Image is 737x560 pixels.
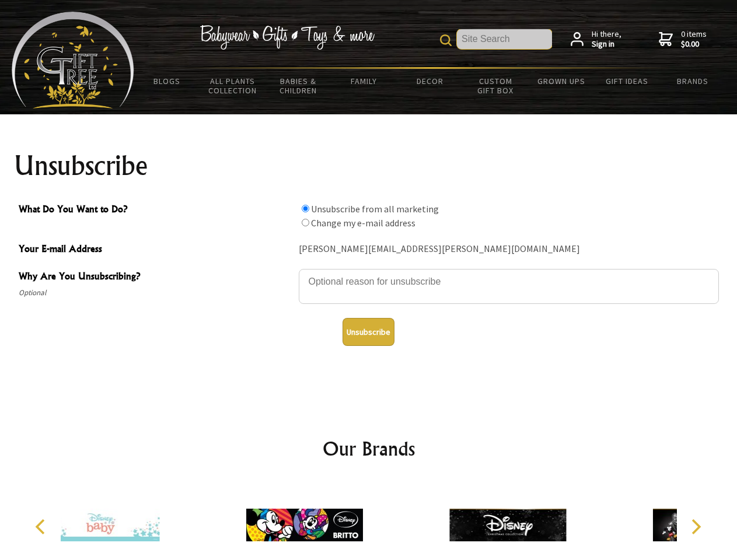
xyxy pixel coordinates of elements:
[457,29,552,49] input: Site Search
[200,25,375,50] img: Babywear - Gifts - Toys & more
[23,435,714,463] h2: Our Brands
[659,29,707,50] a: 0 items$0.00
[592,39,621,50] strong: Sign in
[660,69,726,93] a: Brands
[681,39,707,50] strong: $0.00
[134,69,200,93] a: BLOGS
[343,318,394,346] button: Unsubscribe
[12,12,134,108] img: Babyware - Gifts - Toys and more...
[683,514,708,540] button: Next
[681,29,707,50] span: 0 items
[311,217,415,229] label: Change my e-mail address
[397,69,463,93] a: Decor
[200,69,266,103] a: All Plants Collection
[592,29,621,50] span: Hi there,
[19,242,293,258] span: Your E-mail Address
[594,69,660,93] a: Gift Ideas
[14,152,724,180] h1: Unsubscribe
[29,514,55,540] button: Previous
[302,205,309,212] input: What Do You Want to Do?
[528,69,594,93] a: Grown Ups
[19,269,293,286] span: Why Are You Unsubscribing?
[331,69,397,93] a: Family
[19,202,293,219] span: What Do You Want to Do?
[311,203,439,215] label: Unsubscribe from all marketing
[19,286,293,300] span: Optional
[299,240,719,258] div: [PERSON_NAME][EMAIL_ADDRESS][PERSON_NAME][DOMAIN_NAME]
[302,219,309,226] input: What Do You Want to Do?
[463,69,529,103] a: Custom Gift Box
[266,69,331,103] a: Babies & Children
[299,269,719,304] textarea: Why Are You Unsubscribing?
[571,29,621,50] a: Hi there,Sign in
[440,34,452,46] img: product search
